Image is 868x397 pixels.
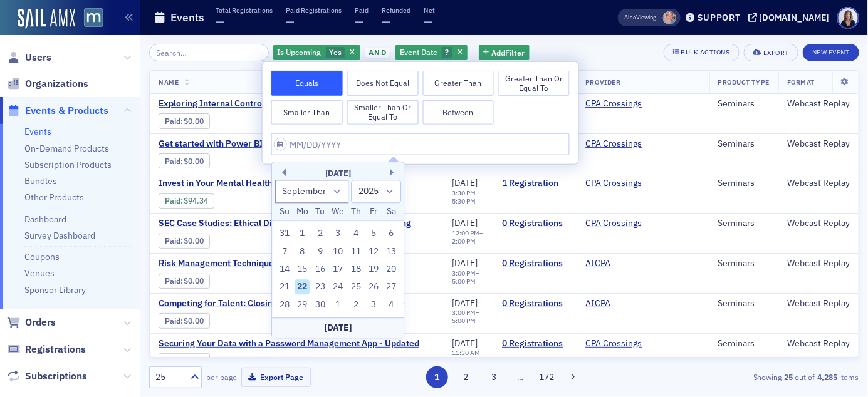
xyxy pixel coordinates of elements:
div: Choose Wednesday, September 17th, 2025 [331,262,346,277]
div: Choose Monday, September 22nd, 2025 [295,280,310,295]
div: Choose Sunday, September 28th, 2025 [277,297,292,312]
div: Bulk Actions [681,49,730,56]
a: Get started with Power BI [159,138,369,150]
button: Greater Than or Equal To [498,71,570,96]
button: Between [422,100,494,125]
span: : [165,116,184,126]
span: : [165,196,184,205]
div: Choose Saturday, September 27th, 2025 [384,280,399,295]
div: Choose Sunday, September 14th, 2025 [277,262,292,277]
a: CPA Crossings [585,98,642,110]
span: : [165,157,184,166]
button: Smaller Than or Equal To [347,100,419,125]
img: SailAMX [18,9,75,29]
time: 5:00 PM [452,316,476,325]
span: SEC Case Studies: Ethical Dilemmas in Finance and Accounting [159,218,411,229]
div: Choose Friday, September 5th, 2025 [366,227,381,242]
button: Export [744,44,798,61]
a: Paid [165,157,180,166]
button: and [362,48,394,58]
span: and [365,48,390,58]
div: Also [625,13,637,21]
div: Webcast Replay [787,138,850,150]
a: Paid [165,316,180,326]
div: Webcast Replay [787,218,850,229]
div: Su [277,205,292,220]
span: CPA Crossings [585,178,664,189]
span: Profile [837,7,859,29]
a: View Homepage [75,8,103,29]
span: Name [159,78,179,86]
div: Choose Tuesday, September 16th, 2025 [313,262,328,277]
span: Format [787,78,815,86]
span: Dee Sullivan [663,11,676,24]
div: [DATE] [272,167,404,180]
a: Paid [165,116,180,126]
span: $0.00 [184,276,204,286]
time: 5:00 PM [452,277,476,286]
div: Choose Monday, September 15th, 2025 [295,262,310,277]
div: Choose Wednesday, September 3rd, 2025 [331,227,346,242]
h1: Events [170,10,204,25]
span: $0.00 [184,116,204,126]
div: Choose Wednesday, September 10th, 2025 [331,244,346,259]
a: CPA Crossings [585,138,642,150]
button: 3 [483,366,505,388]
a: 0 Registrations [502,258,568,269]
div: [DOMAIN_NAME] [760,12,830,23]
div: Webcast Replay [787,178,850,189]
a: CPA Crossings [585,338,642,349]
div: Choose Friday, September 19th, 2025 [366,262,381,277]
button: Next Month [390,168,397,176]
a: Venues [24,267,55,279]
button: 2 [455,366,477,388]
span: $94.34 [184,196,209,205]
div: Choose Tuesday, September 9th, 2025 [313,244,328,259]
a: Securing Your Data with a Password Management App - Updated [159,338,419,349]
span: Product Type [718,78,770,86]
span: — [216,14,224,29]
a: Risk Management Techniques and Tools [159,258,369,269]
span: Users [25,51,51,64]
label: per page [206,371,237,383]
a: Coupons [24,251,60,262]
span: Viewing [625,13,657,22]
div: Choose Thursday, October 2nd, 2025 [348,297,363,312]
a: Dashboard [24,214,66,225]
div: Choose Sunday, September 7th, 2025 [277,244,292,259]
a: Paid [165,196,180,205]
div: Sa [384,205,399,220]
span: Registrations [25,343,86,356]
button: Equals [271,71,343,96]
a: 0 Registrations [502,338,568,349]
a: Exploring Internal Controls That Could Have Prevented Frauds [159,98,410,110]
button: New Event [803,44,859,61]
div: Seminars [718,338,770,349]
div: Seminars [718,178,770,189]
a: Other Products [24,192,84,203]
button: Export Page [241,368,311,387]
div: Choose Sunday, September 21st, 2025 [277,280,292,295]
time: 3:00 PM [452,269,476,277]
div: Mo [295,205,310,220]
div: Seminars [718,98,770,110]
button: 1 [426,366,448,388]
div: Choose Thursday, September 11th, 2025 [348,244,363,259]
time: 12:00 PM [452,229,479,237]
div: Choose Friday, September 12th, 2025 [366,244,381,259]
div: – [452,189,484,205]
a: Paid [165,356,180,366]
p: Paid [355,6,369,14]
div: – [452,269,484,286]
time: 5:30 PM [452,197,476,205]
span: [DATE] [452,177,478,188]
a: Competing for Talent: Closing Gaps and Building Firm Culture [159,298,405,309]
div: Choose Saturday, September 6th, 2025 [384,227,399,242]
div: Export [763,49,789,56]
a: CPA Crossings [585,178,642,189]
div: Webcast Replay [787,98,850,110]
div: Paid: 0 - $0 [159,113,210,128]
span: Invest in Your Mental Health and Avoid Burnout [159,178,369,189]
a: New Event [803,46,859,57]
